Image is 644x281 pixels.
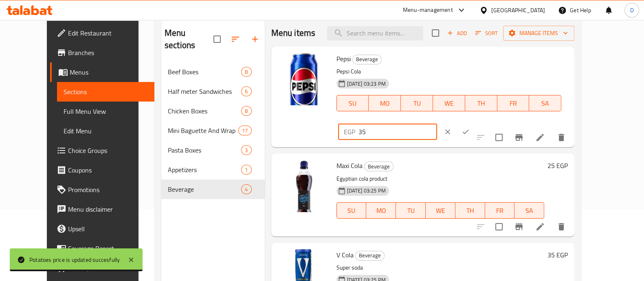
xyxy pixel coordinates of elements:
span: Edit Menu [64,126,148,136]
span: SU [340,97,366,109]
button: SA [514,202,544,219]
p: Super soda [336,263,545,273]
div: items [241,67,251,77]
div: Chicken Boxes8 [161,101,265,121]
a: Menus [50,62,154,82]
span: 4 [242,186,251,193]
span: Beverage [168,184,241,194]
span: Pepsi [336,53,351,65]
span: Beverage [353,55,381,64]
span: Select to update [490,129,508,146]
h2: Menu items [271,27,316,39]
button: WE [433,95,465,111]
span: SU [340,205,363,217]
div: Beverage [364,162,393,171]
span: Choice Groups [68,146,148,155]
span: Half meter Sandwiches [168,86,241,96]
span: 6 [242,88,251,95]
button: MO [366,202,396,219]
p: Egyptian cola product [336,174,545,184]
span: Select all sections [209,31,226,48]
h6: 25 EGP [547,160,568,171]
span: Chicken Boxes [168,106,241,116]
input: search [327,26,423,40]
a: Coupons [50,160,154,180]
span: Upsell [68,224,148,234]
span: Manage items [510,28,568,38]
button: FR [485,202,515,219]
nav: Menu sections [161,59,265,202]
span: Mini Baguette And Wrap [168,126,238,135]
div: Appetizers1 [161,160,265,179]
span: Menus [70,67,148,77]
div: Beverage4 [161,179,265,199]
div: Beverage [352,55,382,64]
span: Edit Restaurant [68,28,148,38]
div: items [241,106,251,116]
span: 1 [242,166,251,174]
button: WE [426,202,455,219]
span: Branches [68,48,148,58]
button: Manage items [503,26,574,41]
a: Edit menu item [535,133,545,142]
button: clear [439,123,457,141]
span: Appetizers [168,165,241,175]
span: Full Menu View [64,106,148,116]
span: Sections [64,87,148,97]
span: Menu disclaimer [68,204,148,214]
div: Mini Baguette And Wrap17 [161,121,265,140]
button: Branch-specific-item [509,217,529,237]
span: SA [518,205,541,217]
span: TU [404,97,430,109]
a: Promotions [50,180,154,199]
span: Select to update [490,218,508,235]
span: Sort [475,29,498,38]
span: Grocery Checklist [68,263,148,273]
span: Maxi Cola [336,159,363,172]
div: Potatoes price is updated succesfully [29,255,120,264]
img: Maxi Cola [278,160,330,212]
div: Beverage [355,251,385,261]
span: [DATE] 03:25 PM [344,187,389,195]
span: Pasta Boxes [168,145,241,155]
span: TH [468,97,494,109]
span: Sort items [470,27,503,40]
button: TH [465,95,497,111]
button: Add section [245,29,265,49]
a: Edit Restaurant [50,23,154,43]
span: Beverage [365,162,393,171]
div: Pasta Boxes3 [161,140,265,160]
a: Sections [57,82,154,102]
h2: Menu sections [165,27,213,51]
span: MO [369,205,393,217]
span: 3 [242,146,251,154]
span: WE [436,97,462,109]
span: Promotions [68,185,148,195]
button: Sort [473,27,500,40]
span: [DATE] 03:23 PM [344,80,389,88]
button: delete [552,128,571,147]
a: Edit Menu [57,121,154,141]
h6: 35 EGP [547,249,568,261]
a: Upsell [50,219,154,239]
div: Beef Boxes8 [161,62,265,82]
a: Edit menu item [535,222,545,232]
button: Branch-specific-item [509,128,529,147]
button: TH [455,202,485,219]
button: FR [497,95,530,111]
span: 17 [239,127,251,135]
a: Menu disclaimer [50,199,154,219]
span: Beef Boxes [168,67,241,77]
a: Coverage Report [50,239,154,258]
button: SA [529,95,561,111]
span: FR [488,205,512,217]
button: SU [336,202,367,219]
span: Sort sections [226,29,245,49]
div: items [238,126,251,135]
div: items [241,86,251,96]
